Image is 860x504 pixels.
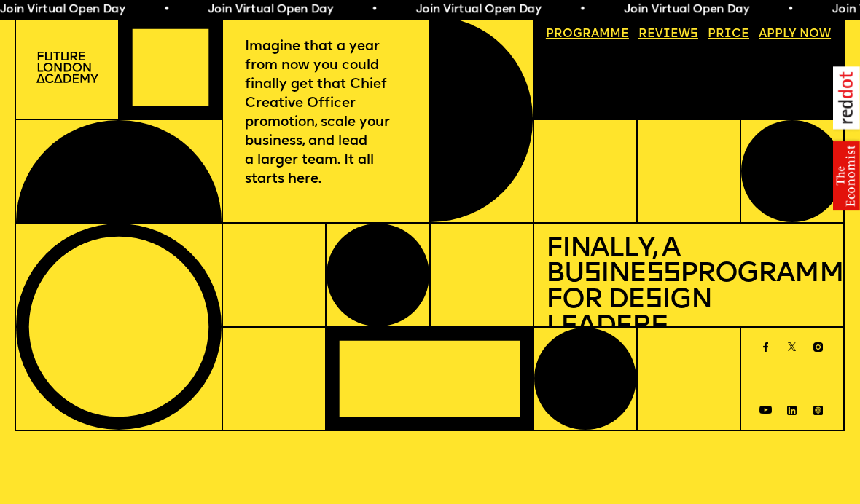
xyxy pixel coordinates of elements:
[651,313,668,340] span: s
[579,4,585,15] span: •
[787,4,794,15] span: •
[645,287,662,314] span: s
[759,28,767,40] span: A
[633,23,704,47] a: Reviews
[702,23,755,47] a: Price
[591,28,599,40] span: a
[546,236,831,341] h1: Finally, a Bu ine Programme for De ign Leader
[646,261,680,288] span: ss
[540,23,635,47] a: Programme
[245,38,407,189] p: Imagine that a year from now you could finally get that Chief Creative Officer promotion, scale y...
[753,23,837,47] a: Apply now
[163,4,169,15] span: •
[584,261,601,288] span: s
[371,4,378,15] span: •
